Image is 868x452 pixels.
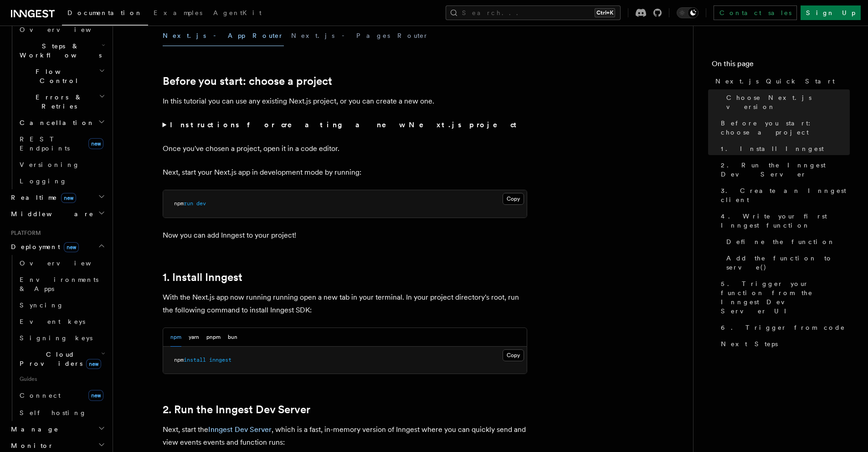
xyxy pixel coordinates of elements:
span: Overview [20,26,113,33]
button: Next.js - Pages Router [291,26,429,46]
span: new [86,359,101,369]
button: Copy [503,193,524,205]
span: Syncing [20,301,64,309]
p: In this tutorial you can use any existing Next.js project, or you can create a new one. [163,95,527,108]
button: Copy [503,349,524,361]
h4: On this page [712,58,850,73]
p: With the Next.js app now running running open a new tab in your terminal. In your project directo... [163,291,527,317]
span: Logging [20,177,67,185]
button: Cloud Providersnew [16,346,107,372]
span: Guides [16,372,107,386]
button: Next.js - App Router [163,26,284,46]
span: Middleware [7,209,94,218]
a: Connectnew [16,386,107,405]
summary: Instructions for creating a new Next.js project [163,119,527,131]
a: Logging [16,173,107,189]
span: 2. Run the Inngest Dev Server [721,161,850,179]
span: Next.js Quick Start [715,77,835,86]
a: Contact sales [714,5,797,20]
span: Platform [7,229,41,237]
button: pnpm [206,328,221,347]
strong: Instructions for creating a new Next.js project [170,120,520,129]
span: 6. Trigger from code [721,323,845,332]
a: Next Steps [717,336,850,352]
span: npm [174,200,184,207]
span: Add the function to serve() [726,254,850,272]
a: Overview [16,255,107,271]
a: Before you start: choose a project [717,115,850,140]
a: Add the function to serve() [723,250,850,275]
span: Monitor [7,441,54,450]
button: bun [228,328,237,347]
span: 4. Write your first Inngest function [721,212,850,230]
div: Inngest Functions [7,21,107,189]
a: 2. Run the Inngest Dev Server [163,403,310,416]
span: new [88,138,103,149]
a: 1. Install Inngest [717,140,850,157]
a: Inngest Dev Server [208,425,272,434]
span: Environments & Apps [20,276,98,292]
button: Steps & Workflows [16,38,107,63]
span: new [61,193,76,203]
span: Define the function [726,237,835,246]
span: new [64,242,79,252]
p: Now you can add Inngest to your project! [163,229,527,242]
a: 2. Run the Inngest Dev Server [717,157,850,182]
span: Examples [154,9,202,16]
span: Errors & Retries [16,93,99,111]
span: new [88,390,103,401]
a: 1. Install Inngest [163,271,242,284]
span: Deployment [7,242,79,251]
span: Before you start: choose a project [721,119,850,137]
a: Sign Up [801,5,861,20]
a: 3. Create an Inngest client [717,182,850,208]
span: Self hosting [20,409,87,416]
span: Overview [20,260,113,267]
button: Manage [7,421,107,437]
span: Cloud Providers [16,350,101,368]
span: Next Steps [721,339,778,348]
button: Errors & Retries [16,89,107,114]
div: Deploymentnew [7,255,107,421]
p: Next, start your Next.js app in development mode by running: [163,166,527,179]
span: Choose Next.js version [726,93,850,111]
span: Flow Control [16,67,99,85]
a: Overview [16,21,107,38]
button: npm [170,328,181,347]
span: Steps & Workflows [16,42,102,60]
button: Realtimenew [7,189,107,206]
p: Next, start the , which is a fast, in-memory version of Inngest where you can quickly send and vi... [163,423,527,449]
a: 4. Write your first Inngest function [717,208,850,234]
span: run [184,200,193,207]
a: Self hosting [16,405,107,421]
a: AgentKit [208,3,267,25]
span: Realtime [7,193,76,202]
span: Signing keys [20,334,92,342]
a: REST Endpointsnew [16,131,107,156]
button: Search...Ctrl+K [446,5,621,20]
button: Deploymentnew [7,239,107,255]
span: dev [196,200,206,207]
a: 5. Trigger your function from the Inngest Dev Server UI [717,275,850,319]
span: AgentKit [213,9,262,16]
a: Syncing [16,297,107,313]
span: inngest [209,357,231,363]
span: npm [174,357,184,363]
a: Documentation [62,3,148,26]
a: Event keys [16,313,107,330]
a: Choose Next.js version [723,89,850,115]
span: 5. Trigger your function from the Inngest Dev Server UI [721,279,850,316]
a: Define the function [723,234,850,250]
p: Once you've chosen a project, open it in a code editor. [163,142,527,155]
button: Flow Control [16,63,107,89]
a: Versioning [16,156,107,173]
a: Examples [148,3,208,25]
button: Toggle dark mode [677,7,699,18]
span: REST Endpoints [20,135,70,152]
span: 3. Create an Inngest client [721,186,850,204]
span: 1. Install Inngest [721,144,824,153]
span: Connect [20,392,61,399]
span: Documentation [67,9,143,16]
a: Next.js Quick Start [712,73,850,89]
span: Event keys [20,318,85,325]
